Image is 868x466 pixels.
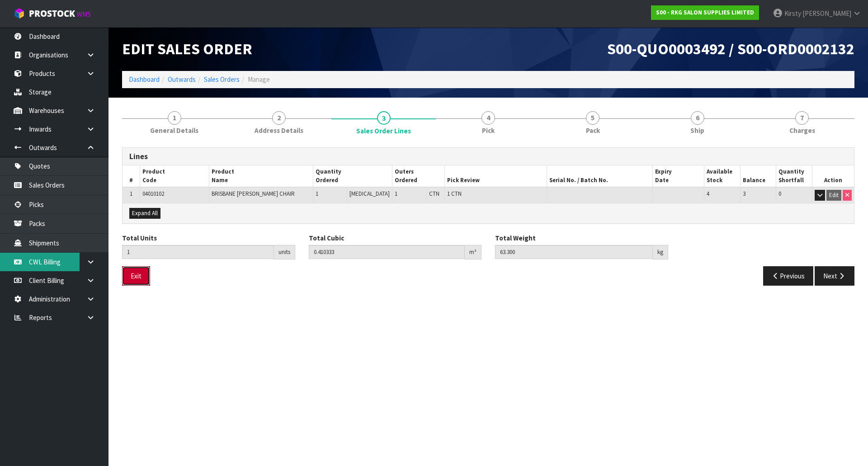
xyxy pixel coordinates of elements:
[691,111,704,125] span: 6
[802,9,851,18] span: [PERSON_NAME]
[812,165,854,187] th: Action
[789,126,815,135] span: Charges
[547,165,652,187] th: Serial No. / Batch No.
[586,111,599,125] span: 5
[495,245,653,259] input: Total Weight
[77,10,91,19] small: WMS
[29,8,75,19] span: ProStock
[482,126,495,135] span: Pick
[743,190,745,198] span: 3
[122,233,157,243] label: Total Units
[653,245,668,259] div: kg
[607,39,854,58] span: S00-QUO0003492 / S00-ORD0002132
[309,245,465,259] input: Total Cubic
[204,75,240,84] a: Sales Orders
[123,165,140,187] th: #
[356,126,411,136] span: Sales Order Lines
[316,190,318,198] span: 1
[309,233,344,243] label: Total Cubic
[142,190,164,198] span: 04010102
[707,190,709,198] span: 4
[784,9,801,18] span: Kirsty
[465,245,481,259] div: m³
[349,190,390,198] span: [MEDICAL_DATA]
[445,165,547,187] th: Pick Review
[255,126,303,135] span: Address Details
[377,111,391,125] span: 3
[395,190,397,198] span: 1
[140,165,209,187] th: Product Code
[150,126,198,135] span: General Details
[741,165,776,187] th: Balance
[209,165,313,187] th: Product Name
[212,190,295,198] span: BRISBANE [PERSON_NAME] CHAIR
[586,126,600,135] span: Pack
[274,245,295,259] div: units
[14,8,25,19] img: cube-alt.png
[122,245,274,259] input: Total Units
[815,266,854,286] button: Next
[130,190,132,198] span: 1
[429,190,439,198] span: CTN
[763,266,814,286] button: Previous
[129,152,847,161] h3: Lines
[795,111,809,125] span: 7
[704,165,741,187] th: Available Stock
[168,111,181,125] span: 1
[495,233,536,243] label: Total Weight
[652,165,704,187] th: Expiry Date
[392,165,445,187] th: Outers Ordered
[129,208,160,219] button: Expand All
[651,5,759,20] a: S00 - RKG SALON SUPPLIES LIMITED
[168,75,196,84] a: Outwards
[690,126,704,135] span: Ship
[272,111,286,125] span: 2
[776,165,812,187] th: Quantity Shortfall
[778,190,781,198] span: 0
[656,9,754,16] strong: S00 - RKG SALON SUPPLIES LIMITED
[481,111,495,125] span: 4
[129,75,160,84] a: Dashboard
[122,266,150,286] button: Exit
[122,141,854,293] span: Sales Order Lines
[826,190,841,201] button: Edit
[122,39,252,58] span: Edit Sales Order
[313,165,392,187] th: Quantity Ordered
[248,75,270,84] span: Manage
[447,190,462,198] span: 1 CTN
[132,209,158,217] span: Expand All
